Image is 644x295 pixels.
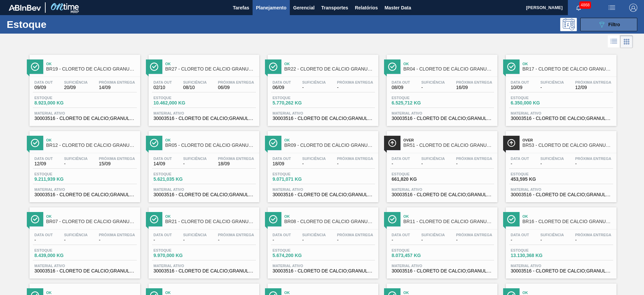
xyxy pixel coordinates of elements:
a: ÍconeOkBR22 - CLORETO DE CÁLCIO GRANULADOData out06/09Suficiência-Próxima Entrega-Estoque5.770,26... [263,50,382,126]
span: Material ativo [35,264,135,268]
span: 30003516 - CLORETO DE CALCIO;GRANULADO;75% [511,116,611,121]
span: 30003516 - CLORETO DE CALCIO;GRANULADO;75% [273,192,373,197]
span: 30003516 - CLORETO DE CALCIO;GRANULADO;75% [154,192,254,197]
span: 30003516 - CLORETO DE CALCIO;GRANULADO;75% [511,192,611,197]
span: Filtro [608,22,620,27]
span: Ok [46,291,137,295]
span: Ok [284,62,375,66]
span: Próxima Entrega [575,80,611,84]
span: Material ativo [511,264,611,268]
span: Suficiência [421,157,445,161]
span: Data out [35,233,53,237]
span: Estoque [392,96,439,100]
span: Próxima Entrega [218,157,254,161]
span: 30003516 - CLORETO DE CALCIO;GRANULADO;75% [392,268,492,273]
span: 9.970,000 KG [154,253,201,258]
span: 12/09 [35,161,53,166]
span: Estoque [511,248,558,252]
span: - [392,238,410,243]
span: - [421,85,445,90]
span: Ok [46,138,137,142]
span: - [64,238,88,243]
span: Suficiência [302,80,326,84]
img: Ícone [269,62,277,71]
span: Tarefas [233,4,249,12]
span: - [154,238,172,243]
span: Master Data [384,4,411,12]
span: Suficiência [64,233,88,237]
span: Material ativo [511,111,611,115]
span: Material ativo [392,264,492,268]
span: 30003516 - CLORETO DE CALCIO;GRANULADO;75% [273,116,373,121]
span: 30003516 - CLORETO DE CALCIO;GRANULADO;75% [35,116,135,121]
a: ÍconeOkBR27 - CLORETO DE CÁLCIO GRANULADOData out02/10Suficiência08/10Próxima Entrega06/09Estoque... [144,50,263,126]
img: TNhmsLtSVTkK8tSr43FrP2fwEKptu5GPRR3wAAAABJRU5ErkJggg== [9,5,41,11]
span: Material ativo [392,111,492,115]
img: Ícone [31,139,39,147]
span: Transportes [321,4,348,12]
span: Suficiência [183,157,207,161]
span: Material ativo [273,264,373,268]
span: Estoque [154,248,201,252]
span: 453,595 KG [511,177,558,182]
span: Ok [523,214,613,218]
a: ÍconeOkBR16 - CLORETO DE CÁLCIO GRANULADOData out-Suficiência-Próxima Entrega-Estoque13.130,368 K... [501,202,620,279]
span: Suficiência [183,233,207,237]
span: 30003516 - CLORETO DE CALCIO;GRANULADO;75% [35,192,135,197]
span: - [302,161,326,166]
img: Ícone [150,215,158,223]
span: Data out [154,233,172,237]
span: BR05 - CLORETO DE CÁLCIO GRANULADO [165,143,256,148]
span: Estoque [35,172,82,176]
span: Suficiência [64,157,88,161]
span: BR11 - CLORETO DE CÁLCIO GRANULADO [404,219,494,224]
span: Suficiência [540,233,564,237]
span: BR04 - CLORETO DE CÁLCIO GRANULADO [404,67,494,72]
span: 30003516 - CLORETO DE CALCIO;GRANULADO;75% [35,268,135,273]
span: Material ativo [392,187,492,192]
span: Suficiência [540,80,564,84]
span: - [456,238,492,243]
span: - [64,161,88,166]
a: ÍconeOverBR53 - CLORETO DE CÁLCIO GRANULADOData out-Suficiência-Próxima Entrega-Estoque453,595 KG... [501,126,620,202]
span: BR09 - CLORETO DE CÁLCIO GRANULADO [284,143,375,148]
span: Ok [165,291,256,295]
span: 30003516 - CLORETO DE CALCIO;GRANULADO;75% [511,268,611,273]
span: Data out [35,157,53,161]
span: - [540,85,564,90]
span: 14/09 [154,161,172,166]
img: Ícone [150,139,158,147]
span: Ok [404,214,494,218]
span: Data out [511,157,529,161]
span: Estoque [273,248,320,252]
button: Notificações [568,3,589,12]
button: Filtro [580,18,637,31]
span: Material ativo [35,187,135,192]
span: Suficiência [302,157,326,161]
span: 30003516 - CLORETO DE CALCIO;GRANULADO;75% [154,268,254,273]
span: - [575,161,611,166]
span: 30003516 - CLORETO DE CALCIO;GRANULADO;75% [392,192,492,197]
span: Data out [511,80,529,84]
img: Ícone [31,215,39,223]
span: Material ativo [273,187,373,192]
span: Ok [284,291,375,295]
span: BR19 - CLORETO DE CÁLCIO GRANULADO [46,67,137,72]
a: ÍconeOkBR19 - CLORETO DE CÁLCIO GRANULADOData out09/09Suficiência20/09Próxima Entrega14/09Estoque... [24,50,144,126]
span: 6.350,000 KG [511,100,558,106]
span: 30003516 - CLORETO DE CALCIO;GRANULADO;75% [273,268,373,273]
a: ÍconeOkBR21 - CLORETO DE CÁLCIO GRANULADOData out-Suficiência-Próxima Entrega-Estoque9.970,000 KG... [144,202,263,279]
span: Data out [273,233,291,237]
span: 09/09 [35,85,53,90]
span: Ok [404,62,494,66]
span: 9.211,939 KG [35,177,82,182]
span: 4868 [579,1,591,9]
span: Estoque [511,172,558,176]
span: BR21 - CLORETO DE CÁLCIO GRANULADO [165,219,256,224]
span: 08/10 [183,85,207,90]
span: Ok [523,62,613,66]
span: Suficiência [302,233,326,237]
span: Próxima Entrega [337,80,373,84]
img: Ícone [150,62,158,71]
span: - [183,238,207,243]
